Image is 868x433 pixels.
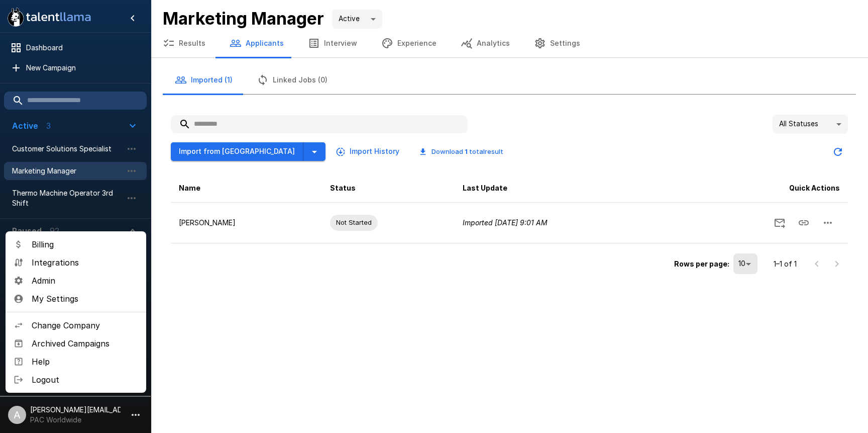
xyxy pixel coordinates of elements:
[32,356,138,368] span: Help
[32,337,138,350] span: Archived Campaigns
[32,374,138,386] span: Logout
[32,319,138,331] span: Change Company
[32,275,138,287] span: Admin
[32,238,138,250] span: Billing
[32,293,138,305] span: My Settings
[32,256,138,269] span: Integrations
